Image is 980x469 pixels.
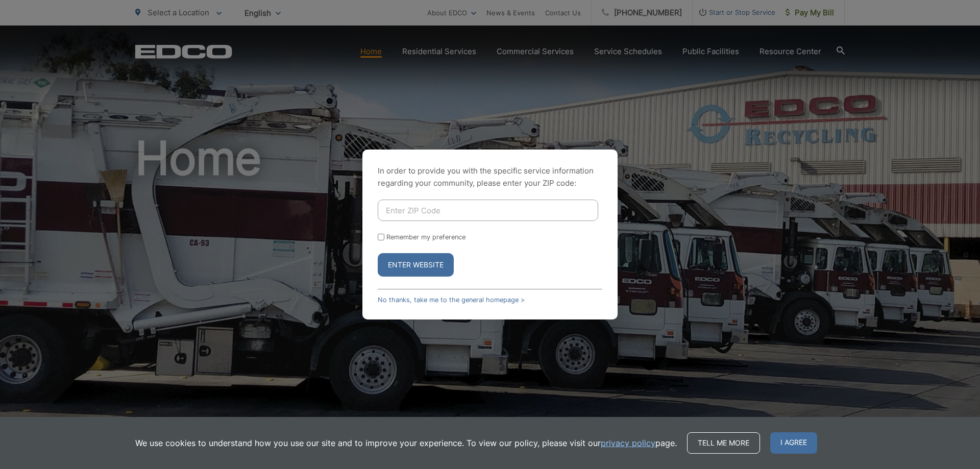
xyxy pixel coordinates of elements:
[378,253,454,277] button: Enter Website
[601,437,655,449] a: privacy policy
[135,437,677,449] p: We use cookies to understand how you use our site and to improve your experience. To view our pol...
[378,296,525,304] a: No thanks, take me to the general homepage >
[378,200,598,221] input: Enter ZIP Code
[378,165,602,189] p: In order to provide you with the specific service information regarding your community, please en...
[386,233,465,241] label: Remember my preference
[687,432,760,454] a: Tell me more
[770,432,817,454] span: I agree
